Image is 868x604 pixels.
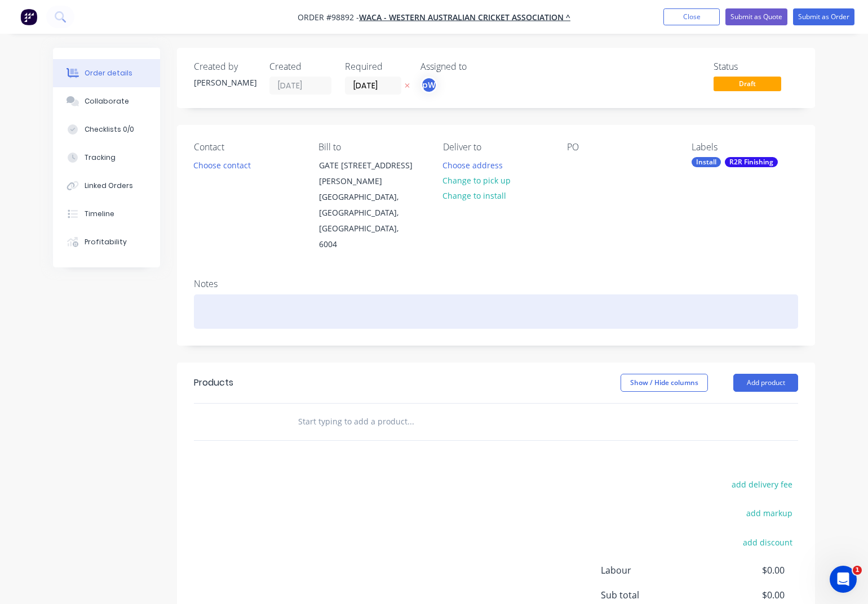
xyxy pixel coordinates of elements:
div: Timeline [85,209,114,219]
input: Start typing to add a product... [298,410,523,433]
button: Timeline [53,200,160,228]
div: Bill to [318,142,425,153]
div: Order details [85,68,132,78]
div: PO [567,142,674,153]
button: Tracking [53,144,160,172]
div: Created [269,61,331,72]
div: R2R Finishing [725,157,778,167]
button: Choose contact [188,157,257,172]
button: add delivery fee [725,477,798,492]
img: Factory [20,8,37,25]
div: Profitability [85,237,127,247]
div: Checklists 0/0 [85,124,134,135]
button: add discount [737,534,798,549]
div: Created by [194,61,256,72]
div: [GEOGRAPHIC_DATA], [GEOGRAPHIC_DATA], [GEOGRAPHIC_DATA], 6004 [319,189,413,252]
iframe: Intercom live chat [830,566,857,593]
div: Labels [692,142,798,153]
div: [PERSON_NAME] [194,77,256,88]
div: Status [714,61,798,72]
button: Choose address [436,157,508,172]
button: Submit as Order [793,8,854,25]
button: Linked Orders [53,172,160,200]
div: Required [345,61,407,72]
button: Change to install [436,188,512,203]
div: Deliver to [443,142,550,153]
button: Close [663,8,720,25]
div: Notes [194,279,798,289]
div: Contact [194,142,300,153]
button: Change to pick up [436,173,516,188]
span: Draft [714,77,781,91]
div: GATE [STREET_ADDRESS][PERSON_NAME] [319,158,413,189]
button: Submit as Quote [725,8,787,25]
div: Collaborate [85,96,129,106]
div: Assigned to [420,61,533,72]
span: 1 [853,566,862,575]
button: Checklists 0/0 [53,115,160,144]
a: WACA - Western Australian Cricket Association ^ [359,12,570,23]
div: Products [194,376,233,390]
button: Profitability [53,228,160,256]
span: $0.00 [701,588,785,602]
div: Tracking [85,153,116,163]
span: Order #98892 - [298,12,359,23]
div: Linked Orders [85,181,133,191]
button: Add product [733,374,798,392]
div: GATE [STREET_ADDRESS][PERSON_NAME][GEOGRAPHIC_DATA], [GEOGRAPHIC_DATA], [GEOGRAPHIC_DATA], 6004 [309,157,422,253]
span: Sub total [601,588,701,602]
span: $0.00 [701,563,785,577]
button: Order details [53,59,160,87]
div: Install [692,157,721,167]
span: Labour [601,563,701,577]
button: Collaborate [53,87,160,115]
button: Show / Hide columns [621,374,708,392]
button: pW [420,77,437,93]
button: add markup [740,505,798,521]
